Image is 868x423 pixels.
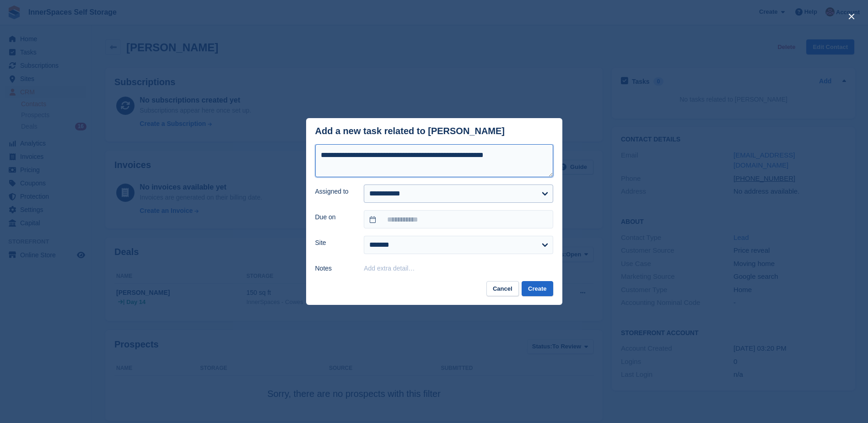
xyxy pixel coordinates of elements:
label: Assigned to [315,187,353,196]
div: Add a new task related to [PERSON_NAME] [315,126,505,136]
label: Due on [315,212,353,222]
label: Notes [315,264,353,273]
button: close [844,9,859,24]
button: Add extra detail… [364,265,415,272]
button: Create [522,281,553,296]
label: Site [315,238,353,248]
button: Cancel [486,281,519,296]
